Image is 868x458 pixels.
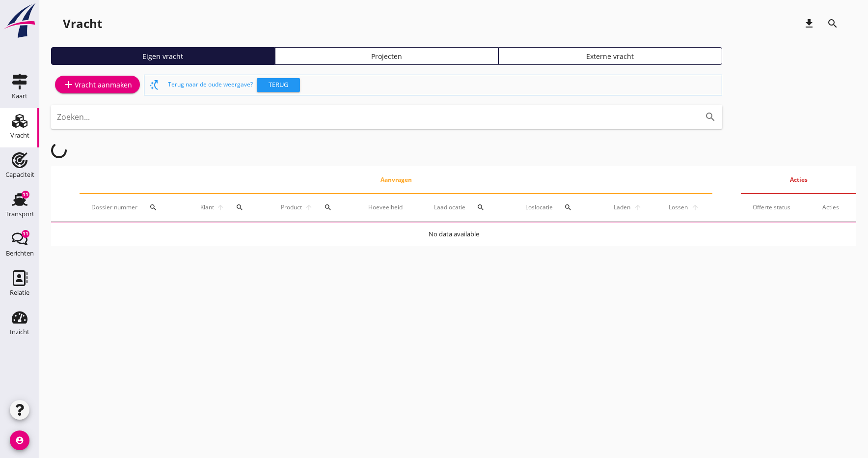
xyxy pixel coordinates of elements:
[525,196,589,219] div: Loslocatie
[148,79,160,91] i: switch_access_shortcut
[22,191,29,199] div: 11
[261,80,296,90] div: Terug
[705,111,716,123] i: search
[2,2,37,39] img: logo-small.a267ee39.svg
[741,166,856,194] th: Acties
[368,203,410,212] div: Hoeveelheid
[803,18,815,29] i: download
[498,47,722,65] a: Externe vracht
[827,18,839,29] i: search
[51,223,856,246] td: No data available
[63,16,102,31] div: Vracht
[55,51,271,61] div: Eigen vracht
[257,78,300,92] button: Terug
[279,203,303,212] span: Product
[216,203,226,211] i: arrow_upward
[279,51,494,61] div: Projecten
[80,166,712,194] th: Aanvragen
[667,203,689,212] span: Lossen
[689,203,701,211] i: arrow_upward
[10,430,29,450] i: account_circle
[303,203,314,211] i: arrow_upward
[199,203,216,212] span: Klant
[10,289,29,296] div: Relatie
[822,203,844,212] div: Acties
[5,172,34,178] div: Capaciteit
[236,203,244,211] i: search
[91,196,176,219] div: Dossier nummer
[6,250,34,257] div: Berichten
[753,203,799,212] div: Offerte status
[63,79,75,90] i: add
[564,203,572,211] i: search
[632,203,644,211] i: arrow_upward
[10,329,29,335] div: Inzicht
[275,47,499,65] a: Projecten
[5,211,34,217] div: Transport
[22,230,29,238] div: 11
[10,132,29,139] div: Vracht
[434,196,502,219] div: Laadlocatie
[51,47,275,65] a: Eigen vracht
[55,76,140,93] a: Vracht aanmaken
[63,79,132,90] div: Vracht aanmaken
[12,93,27,99] div: Kaart
[149,203,157,211] i: search
[503,51,718,61] div: Externe vracht
[57,109,689,125] input: Zoeken...
[477,203,485,211] i: search
[168,75,718,95] div: Terug naar de oude weergave?
[612,203,632,212] span: Laden
[324,203,332,211] i: search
